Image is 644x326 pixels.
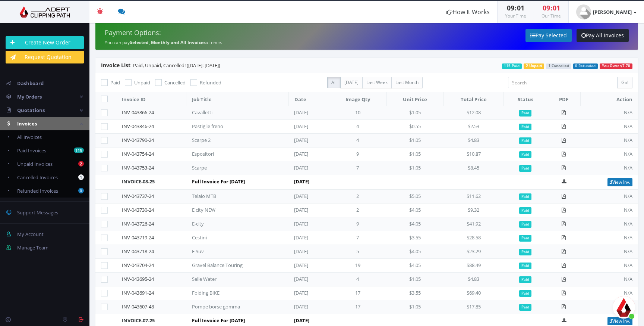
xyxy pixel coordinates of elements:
[186,175,288,190] td: Full Invoice For [DATE]
[192,303,266,310] div: Pompe borse gomma
[519,124,531,130] span: Paid
[443,300,503,314] td: $17.85
[122,109,154,116] a: INV-043866-24
[122,303,154,310] a: INV-043607-48
[519,137,531,144] span: Paid
[288,120,329,134] td: [DATE]
[362,77,392,88] label: Last Week
[122,220,154,227] a: INV-043726-24
[122,178,155,185] a: INVOICE-08-25
[443,204,503,217] td: $9.32
[116,92,186,106] th: Invoice ID
[507,3,514,12] span: 09
[508,77,618,88] input: Search
[580,286,638,300] td: N/A
[386,106,443,120] td: $1.05
[580,120,638,134] td: N/A
[519,235,531,242] span: Paid
[391,77,423,88] label: Last Month
[580,231,638,245] td: N/A
[386,204,443,217] td: $4.05
[288,273,329,286] td: [DATE]
[329,120,387,134] td: 4
[443,245,503,259] td: $23.29
[192,207,266,214] div: E city NEW
[580,92,638,106] th: Action
[192,262,266,269] div: Gravel Balance Touring
[607,178,632,186] a: View Inv.
[329,161,387,175] td: 7
[6,6,84,18] img: Adept Graphics
[443,161,503,175] td: $8.45
[386,245,443,259] td: $4.05
[101,62,130,69] span: Invoice List
[288,175,386,190] td: [DATE]
[329,231,387,245] td: 7
[192,234,266,241] div: Cestini
[288,92,329,106] th: Date
[122,164,154,171] a: INV-043753-24
[580,190,638,204] td: N/A
[17,187,58,194] span: Refunded Invoices
[17,244,48,251] span: Manage Team
[288,217,329,231] td: [DATE]
[192,248,266,255] div: E Suv
[17,134,42,140] span: All Invoices
[580,204,638,217] td: N/A
[580,161,638,175] td: N/A
[192,276,266,283] div: Selle Water
[288,134,329,148] td: [DATE]
[580,300,638,314] td: N/A
[78,174,84,180] b: 1
[340,77,363,88] label: [DATE]
[525,29,572,42] a: Pay Selected
[519,263,531,269] span: Paid
[580,106,638,120] td: N/A
[505,13,526,19] small: Your Time
[580,134,638,148] td: N/A
[386,259,443,273] td: $4.05
[617,77,632,88] input: Go!
[164,79,186,86] span: Cancelled
[577,29,629,42] a: Pay All Invoices
[192,150,266,158] div: Espositori
[386,273,443,286] td: $1.05
[569,1,644,23] a: [PERSON_NAME]
[386,92,443,106] th: Unit Price
[580,245,638,259] td: N/A
[519,151,531,158] span: Paid
[386,217,443,231] td: $4.05
[101,62,220,69] span: - Paid, Unpaid, Cancelled! ([DATE]: [DATE])
[288,190,329,204] td: [DATE]
[17,147,46,154] span: Paid Invoices
[192,109,266,116] div: Cavalletti
[17,161,53,167] span: Unpaid Invoices
[443,286,503,300] td: $69.40
[613,296,635,319] div: Aprire la chat
[580,217,638,231] td: N/A
[327,77,341,88] label: All
[600,63,632,69] span: You Owe: $7.70
[122,289,154,296] a: INV-043691-24
[105,29,361,37] h4: Payment Options:
[17,209,58,216] span: Support Messages
[439,1,497,23] a: How It Works
[386,161,443,175] td: $1.05
[192,137,266,144] div: Scarpe 2
[122,248,154,255] a: INV-043718-24
[192,220,266,227] div: E-city
[74,148,84,153] b: 115
[519,290,531,297] span: Paid
[580,148,638,161] td: N/A
[329,259,387,273] td: 19
[547,92,580,106] th: PDF
[186,92,288,106] th: Job Title
[122,207,154,213] a: INV-043730-24
[519,110,531,117] span: Paid
[443,106,503,120] td: $12.08
[288,286,329,300] td: [DATE]
[78,188,84,193] b: 0
[6,36,84,49] a: Create New Order
[122,317,155,324] a: INVOICE-07-25
[542,13,561,19] small: Our Time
